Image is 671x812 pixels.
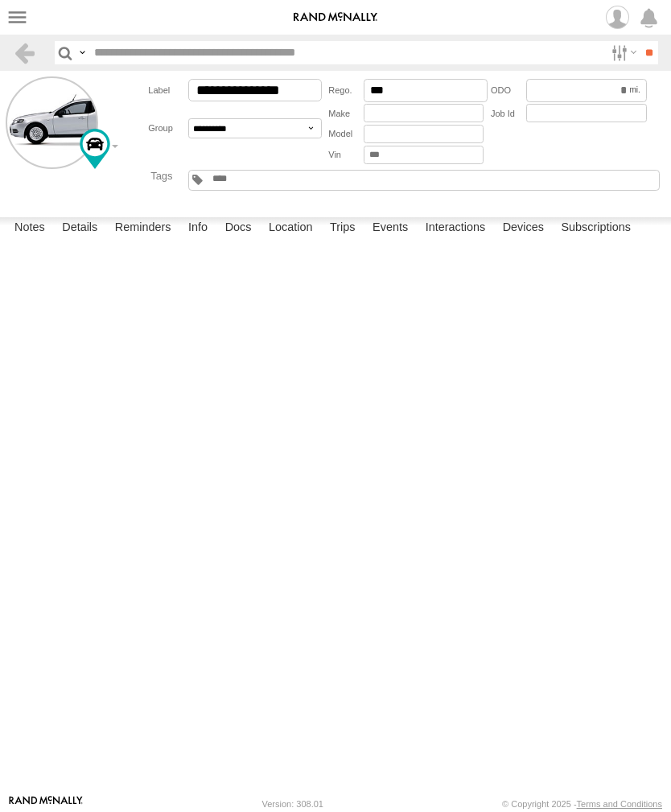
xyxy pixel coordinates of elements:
div: © Copyright 2025 - [502,799,662,809]
label: Search Query [76,41,89,64]
label: Events [364,217,416,240]
label: Subscriptions [553,217,639,240]
label: Location [261,217,321,240]
label: Trips [322,217,364,240]
a: Visit our Website [9,796,83,812]
div: Change Map Icon [80,129,110,169]
label: Interactions [418,217,494,240]
label: Devices [495,217,552,240]
label: Docs [217,217,260,240]
label: Search Filter Options [605,41,640,64]
label: Reminders [107,217,179,240]
a: Back to previous Page [13,41,36,64]
a: Terms and Conditions [577,799,662,809]
div: Version: 308.01 [262,799,323,809]
label: Info [180,217,216,240]
label: Details [54,217,105,240]
label: Notes [6,217,53,240]
img: rand-logo.svg [294,12,377,23]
